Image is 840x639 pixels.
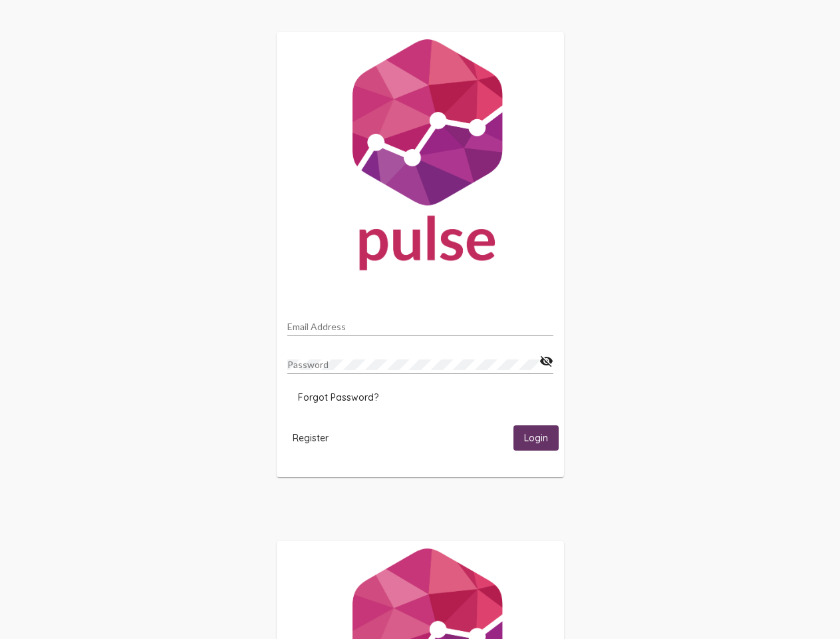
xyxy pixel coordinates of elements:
button: Login [513,425,559,450]
button: Register [282,425,339,450]
button: Forgot Password? [287,385,389,409]
span: Login [524,433,548,445]
img: Pulse For Good Logo [277,32,564,284]
mat-icon: visibility_off [539,353,553,369]
span: Register [293,432,329,444]
span: Forgot Password? [298,391,378,403]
